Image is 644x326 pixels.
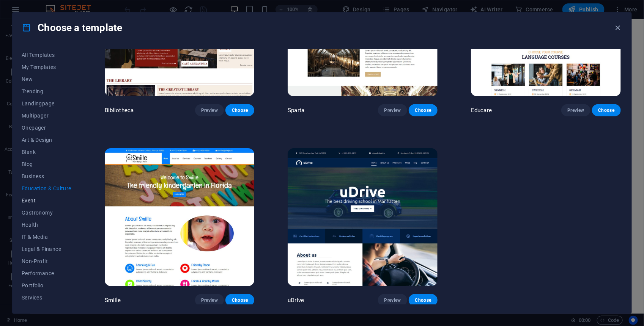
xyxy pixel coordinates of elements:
[105,296,121,304] p: Smiile
[22,125,71,131] span: Onepager
[288,107,304,114] p: Sparta
[378,104,407,116] button: Preview
[22,210,71,216] span: Gastronomy
[22,49,71,61] button: All Templates
[22,267,71,279] button: Performance
[195,104,224,116] button: Preview
[231,107,248,113] span: Choose
[471,107,492,114] p: Educare
[22,295,71,301] span: Services
[22,258,71,264] span: Non-Profit
[22,182,71,194] button: Education & Culture
[22,170,71,182] button: Business
[378,294,407,306] button: Preview
[231,297,248,303] span: Choose
[22,161,71,167] span: Blog
[22,246,71,252] span: Legal & Finance
[22,185,71,191] span: Education & Culture
[22,100,71,107] span: Landingpage
[22,255,71,267] button: Non-Profit
[22,173,71,179] span: Business
[384,297,401,303] span: Preview
[22,231,71,243] button: IT & Media
[409,104,438,116] button: Choose
[22,282,71,288] span: Portfolio
[22,194,71,207] button: Event
[22,76,71,82] span: New
[598,107,615,113] span: Choose
[22,243,71,255] button: Legal & Finance
[22,292,71,304] button: Services
[592,104,621,116] button: Choose
[225,104,254,116] button: Choose
[22,22,122,34] h4: Choose a template
[22,304,71,316] button: Shop
[22,88,71,94] span: Trending
[22,158,71,170] button: Blog
[22,61,71,73] button: My Templates
[288,296,304,304] p: uDrive
[22,134,71,146] button: Art & Design
[105,107,134,114] p: Bibliotheca
[22,64,71,70] span: My Templates
[225,294,254,306] button: Choose
[201,297,218,303] span: Preview
[22,113,71,119] span: Multipager
[22,97,71,110] button: Landingpage
[22,73,71,85] button: New
[195,294,224,306] button: Preview
[22,52,71,58] span: All Templates
[288,148,438,286] img: uDrive
[415,107,431,113] span: Choose
[201,107,218,113] span: Preview
[567,107,584,113] span: Preview
[22,110,71,122] button: Multipager
[22,85,71,97] button: Trending
[22,222,71,228] span: Health
[22,149,71,155] span: Blank
[384,107,401,113] span: Preview
[561,104,590,116] button: Preview
[22,279,71,292] button: Portfolio
[105,148,255,286] img: Smiile
[22,234,71,240] span: IT & Media
[22,137,71,143] span: Art & Design
[22,270,71,276] span: Performance
[415,297,431,303] span: Choose
[22,219,71,231] button: Health
[22,146,71,158] button: Blank
[22,122,71,134] button: Onepager
[409,294,438,306] button: Choose
[22,197,71,204] span: Event
[22,207,71,219] button: Gastronomy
